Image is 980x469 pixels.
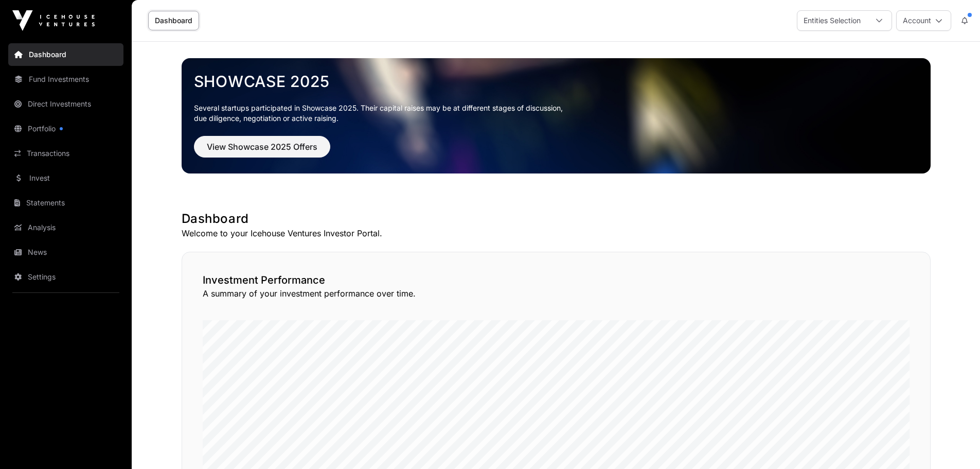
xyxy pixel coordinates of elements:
img: Icehouse Ventures Logo [12,10,95,31]
h1: Dashboard [182,211,931,227]
a: Dashboard [148,11,199,30]
span: View Showcase 2025 Offers [207,141,317,153]
a: Statements [8,192,123,214]
a: Portfolio [8,117,123,140]
a: Settings [8,266,123,288]
p: Several startups participated in Showcase 2025. Their capital raises may be at different stages o... [194,103,918,124]
div: Entities Selection [797,11,867,30]
p: A summary of your investment performance over time. [203,287,910,300]
p: Welcome to your Icehouse Ventures Investor Portal. [182,227,931,239]
a: Direct Investments [8,93,123,115]
h2: Investment Performance [203,273,910,287]
iframe: Chat Widget [929,420,980,469]
a: Transactions [8,142,123,165]
img: Showcase 2025 [182,58,931,173]
a: View Showcase 2025 Offers [194,146,330,157]
button: Account [896,10,951,31]
a: Dashboard [8,43,123,66]
a: Showcase 2025 [194,72,918,91]
a: Analysis [8,216,123,239]
a: News [8,241,123,264]
a: Invest [8,167,123,189]
button: View Showcase 2025 Offers [194,136,330,158]
a: Fund Investments [8,68,123,91]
